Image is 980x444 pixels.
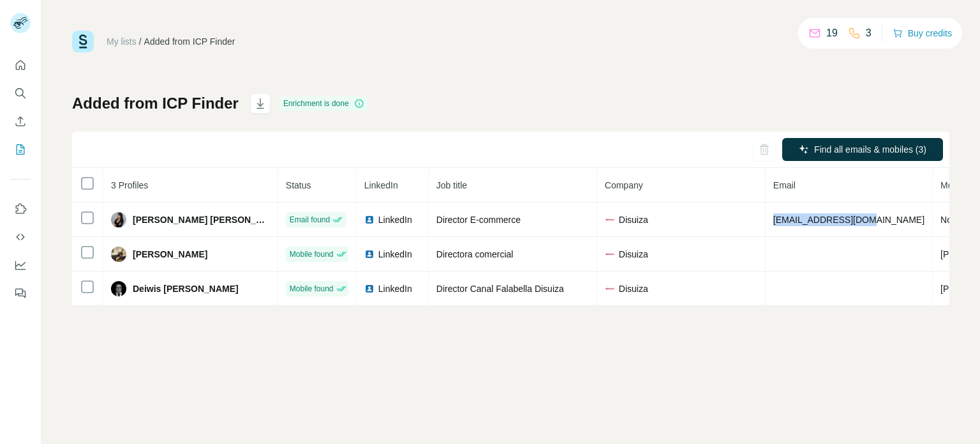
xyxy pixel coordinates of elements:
span: Deiwis [PERSON_NAME] [133,282,239,295]
img: Surfe Logo [72,31,94,52]
img: LinkedIn logo [364,215,375,225]
button: Enrich CSV [10,110,31,133]
span: Email found [290,214,330,226]
span: Disuiza [619,248,648,261]
span: [PERSON_NAME] [133,248,207,261]
button: Dashboard [10,254,31,277]
span: LinkedIn [378,282,412,295]
img: Avatar [111,247,126,262]
img: company-logo [605,215,615,225]
button: Use Surfe API [10,226,31,249]
span: Director Canal Falabella Disuiza [436,284,564,294]
span: Find all emails & mobiles (3) [814,143,926,156]
div: Enrichment is done [279,96,368,111]
img: company-logo [605,284,615,294]
span: LinkedIn [364,180,398,190]
a: My lists [107,36,137,47]
button: Quick start [10,54,31,77]
span: [EMAIL_ADDRESS][DOMAIN_NAME] [773,215,924,225]
span: Disuiza [619,282,648,295]
span: Status [286,180,311,190]
span: Director E-commerce [436,215,521,225]
div: Added from ICP Finder [144,35,235,48]
img: Avatar [111,281,126,296]
h1: Added from ICP Finder [72,93,239,114]
span: Email [773,180,796,190]
button: Use Surfe on LinkedIn [10,197,31,220]
button: Feedback [10,282,31,305]
button: Find all emails & mobiles (3) [782,138,943,161]
p: 19 [826,26,838,41]
p: 3 [866,26,872,41]
span: Job title [436,180,467,190]
span: LinkedIn [378,248,412,261]
span: Mobile found [290,283,334,295]
button: Buy credits [893,24,952,42]
span: 3 Profiles [111,180,148,190]
img: Avatar [111,212,126,227]
span: Disuiza [619,213,648,226]
img: LinkedIn logo [364,249,375,259]
span: Mobile [940,180,967,190]
span: LinkedIn [378,213,412,226]
img: LinkedIn logo [364,284,375,294]
span: Directora comercial [436,249,514,259]
span: Mobile found [290,249,334,260]
button: My lists [10,138,31,161]
li: / [139,35,142,48]
span: Company [605,180,643,190]
button: Search [10,82,31,105]
img: company-logo [605,249,615,259]
span: [PERSON_NAME] [PERSON_NAME] [133,213,270,226]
